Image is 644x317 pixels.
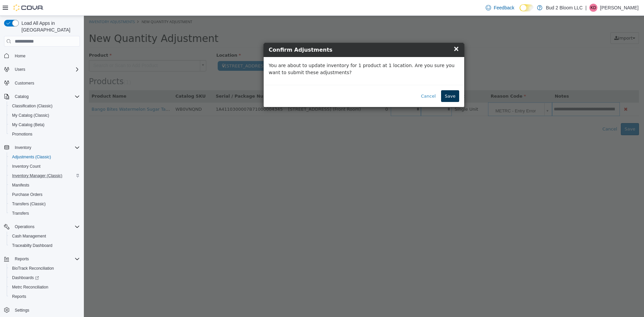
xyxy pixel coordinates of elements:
span: My Catalog (Classic) [12,113,49,118]
span: Customers [12,79,80,87]
span: Feedback [494,4,514,11]
span: Transfers (Classic) [9,200,80,208]
button: Catalog [12,93,31,101]
p: [PERSON_NAME] [600,4,639,12]
span: Dashboards [12,275,39,280]
button: Reports [1,254,83,264]
span: Promotions [12,131,33,137]
p: You are about to update inventory for 1 product at 1 location. Are you sure you want to submit th... [185,46,375,60]
span: Traceabilty Dashboard [9,242,80,250]
button: Inventory [1,143,83,152]
div: Kyle Dellamo [589,4,597,12]
span: Traceabilty Dashboard [12,243,52,248]
span: Settings [12,306,80,314]
button: Inventory Manager (Classic) [7,171,83,180]
a: BioTrack Reconciliation [9,264,57,272]
a: Adjustments (Classic) [9,153,54,161]
span: Manifests [9,181,80,189]
span: Reports [12,255,80,263]
span: Catalog [12,93,80,101]
button: Purchase Orders [7,190,83,199]
button: My Catalog (Classic) [7,111,83,120]
span: Metrc Reconciliation [9,283,80,291]
a: Customers [12,79,37,87]
button: Users [12,65,28,73]
p: Bud 2 Bloom LLC [546,4,583,12]
a: My Catalog (Classic) [9,111,52,119]
img: Cova [13,4,44,11]
a: Manifests [9,181,32,189]
span: Customers [15,81,34,86]
button: Save [357,74,375,87]
a: Purchase Orders [9,191,45,199]
span: Inventory Manager (Classic) [9,172,80,180]
span: Transfers (Classic) [12,201,46,207]
span: Inventory Count [12,164,41,169]
button: Customers [1,78,83,88]
a: Transfers (Classic) [9,200,48,208]
button: Inventory Count [7,162,83,171]
span: Classification (Classic) [12,103,53,109]
span: Classification (Classic) [9,102,80,110]
button: Operations [1,222,83,231]
span: Manifests [12,182,29,188]
span: Dashboards [9,274,80,282]
span: Users [15,67,25,72]
span: Metrc Reconciliation [12,284,48,290]
span: My Catalog (Beta) [9,121,80,129]
button: Cancel [333,74,356,87]
span: × [369,29,375,37]
button: Traceabilty Dashboard [7,241,83,250]
span: Operations [15,224,35,229]
button: BioTrack Reconciliation [7,264,83,273]
span: Catalog [15,94,29,99]
button: Transfers (Classic) [7,199,83,209]
span: Reports [9,293,80,301]
span: Home [15,53,25,59]
button: Reports [7,292,83,301]
input: Dark Mode [520,4,534,11]
button: Transfers [7,209,83,218]
a: Dashboards [7,273,83,282]
span: Inventory [15,145,31,150]
h4: Confirm Adjustments [185,30,375,38]
button: Adjustments (Classic) [7,152,83,162]
span: Inventory [12,144,80,152]
span: Adjustments (Classic) [9,153,80,161]
button: Manifests [7,180,83,190]
span: Transfers [12,211,29,216]
span: Home [12,51,80,60]
a: Transfers [9,209,32,217]
button: Inventory [12,144,34,152]
button: Reports [12,255,32,263]
a: Inventory Manager (Classic) [9,172,65,180]
a: Dashboards [9,274,42,282]
a: My Catalog (Beta) [9,121,47,129]
a: Reports [9,293,29,301]
span: Transfers [9,209,80,217]
span: Users [12,65,80,73]
button: Classification (Classic) [7,101,83,111]
span: Purchase Orders [9,191,80,199]
span: Settings [15,308,29,313]
span: BioTrack Reconciliation [12,266,54,271]
span: My Catalog (Classic) [9,111,80,119]
span: Purchase Orders [12,192,43,197]
button: Users [1,65,83,74]
span: Load All Apps in [GEOGRAPHIC_DATA] [19,20,80,33]
span: Cash Management [12,233,46,239]
button: Settings [1,305,83,315]
a: Feedback [483,1,517,14]
span: KD [591,4,596,12]
a: Home [12,52,28,60]
p: | [585,4,587,12]
a: Metrc Reconciliation [9,283,51,291]
span: Operations [12,223,80,231]
span: Cash Management [9,232,80,240]
span: Inventory Manager (Classic) [12,173,62,178]
button: Catalog [1,92,83,101]
span: Reports [12,294,26,299]
a: Inventory Count [9,162,43,170]
a: Cash Management [9,232,49,240]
